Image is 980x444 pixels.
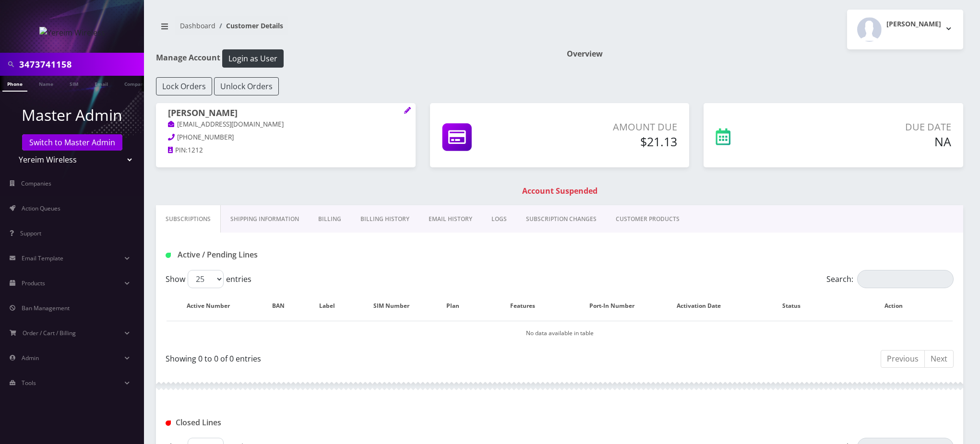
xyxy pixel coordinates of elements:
[659,292,749,320] th: Activation Date: activate to sort column ascending
[844,292,953,320] th: Action: activate to sort column ascending
[166,270,251,288] label: Show entries
[90,76,113,91] a: Email
[167,321,953,345] td: No data available in table
[22,134,122,151] a: Switch to Master Admin
[567,49,963,58] h1: Overview
[22,354,39,362] span: Admin
[886,20,941,28] h2: [PERSON_NAME]
[166,418,418,427] h1: Closed Lines
[799,120,951,134] p: Due Date
[166,349,552,364] div: Showing 0 to 0 of 0 entries
[435,292,480,320] th: Plan: activate to sort column ascending
[606,205,689,233] a: CUSTOMER PRODUCTS
[881,350,925,368] a: Previous
[188,270,224,288] select: Showentries
[826,270,954,288] label: Search:
[546,120,678,134] p: Amount Due
[166,253,171,258] img: Active / Pending Lines
[180,21,215,30] a: Dashboard
[167,292,260,320] th: Active Number: activate to sort column ascending
[750,292,843,320] th: Status: activate to sort column ascending
[23,329,76,337] span: Order / Cart / Billing
[22,379,36,387] span: Tools
[22,204,60,212] span: Action Queues
[222,49,284,68] button: Login as User
[22,254,63,262] span: Email Template
[546,134,678,149] h5: $21.13
[2,76,27,92] a: Phone
[307,292,357,320] th: Label: activate to sort column ascending
[924,350,954,368] a: Next
[168,120,284,129] a: [EMAIL_ADDRESS][DOMAIN_NAME]
[481,292,574,320] th: Features: activate to sort column ascending
[120,76,152,91] a: Company
[19,55,142,73] input: Search in Company
[575,292,658,320] th: Port-In Number: activate to sort column ascending
[482,205,516,233] a: LOGS
[214,77,279,95] button: Unlock Orders
[166,421,171,426] img: Closed Lines
[22,304,70,312] span: Ban Management
[188,146,203,154] span: 1212
[158,187,961,196] h1: Account Suspended
[847,10,963,49] button: [PERSON_NAME]
[351,205,419,233] a: Billing History
[65,76,83,91] a: SIM
[34,76,58,91] a: Name
[156,49,552,68] h1: Manage Account
[39,27,105,38] img: Yereim Wireless
[215,21,283,31] li: Customer Details
[156,77,212,95] button: Lock Orders
[156,205,221,233] a: Subscriptions
[156,16,552,43] nav: breadcrumb
[22,279,45,287] span: Products
[261,292,305,320] th: BAN: activate to sort column ascending
[419,205,482,233] a: EMAIL HISTORY
[358,292,434,320] th: SIM Number: activate to sort column ascending
[309,205,351,233] a: Billing
[220,52,284,63] a: Login as User
[516,205,606,233] a: SUBSCRIPTION CHANGES
[21,179,51,187] span: Companies
[177,133,234,141] span: [PHONE_NUMBER]
[166,250,418,259] h1: Active / Pending Lines
[857,270,954,288] input: Search:
[799,134,951,149] h5: NA
[168,108,404,119] h1: [PERSON_NAME]
[168,146,188,155] a: PIN:
[221,205,309,233] a: Shipping Information
[20,229,41,237] span: Support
